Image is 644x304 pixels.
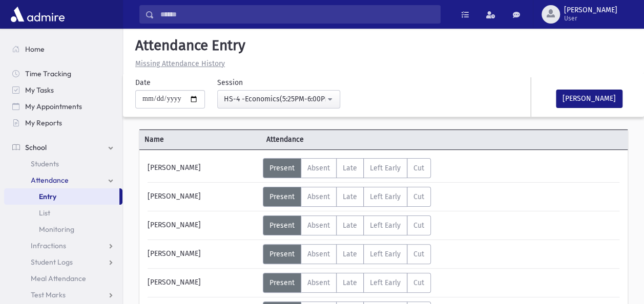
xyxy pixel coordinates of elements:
span: Cut [413,221,424,230]
span: User [564,14,617,23]
span: My Tasks [25,85,54,95]
a: Infractions [4,237,122,254]
span: Monitoring [39,225,74,234]
span: Meal Attendance [31,274,86,283]
div: [PERSON_NAME] [142,273,263,293]
span: Present [269,250,295,258]
a: Home [4,41,122,57]
span: Absent [307,250,330,258]
a: Attendance [4,172,122,188]
span: Late [343,192,357,201]
span: Left Early [370,192,401,201]
span: Present [269,164,295,172]
div: AttTypes [263,187,431,207]
span: Left Early [370,250,401,258]
span: Cut [413,250,424,258]
span: Present [269,278,295,287]
button: HS-4 -Economics(5:25PM-6:00PM) [217,90,340,108]
span: Absent [307,278,330,287]
div: [PERSON_NAME] [142,158,263,178]
span: Cut [413,164,424,172]
div: [PERSON_NAME] [142,187,263,207]
u: Missing Attendance History [135,59,225,68]
a: Entry [4,188,119,205]
span: Absent [307,164,330,172]
a: List [4,205,122,221]
span: Absent [307,192,330,201]
button: [PERSON_NAME] [556,90,622,108]
span: Entry [39,192,56,201]
span: School [25,143,47,152]
span: List [39,208,50,218]
label: Session [217,77,243,88]
a: Time Tracking [4,66,122,82]
input: Search [154,5,440,24]
span: Present [269,192,295,201]
span: Students [31,159,59,168]
a: Student Logs [4,254,122,270]
div: AttTypes [263,273,431,293]
div: HS-4 -Economics(5:25PM-6:00PM) [224,94,325,104]
a: Students [4,156,122,172]
span: Attendance [261,134,383,145]
span: Left Early [370,164,401,172]
a: My Reports [4,115,122,131]
a: Missing Attendance History [131,59,225,68]
span: Late [343,250,357,258]
a: Monitoring [4,221,122,237]
span: Late [343,164,357,172]
span: Student Logs [31,257,73,267]
a: My Appointments [4,98,122,115]
span: Cut [413,192,424,201]
span: Absent [307,221,330,230]
div: AttTypes [263,244,431,264]
span: My Appointments [25,102,82,111]
a: Meal Attendance [4,270,122,287]
span: Name [139,134,261,145]
div: AttTypes [263,158,431,178]
div: [PERSON_NAME] [142,244,263,264]
span: Attendance [31,176,69,185]
img: AdmirePro [8,4,67,25]
div: [PERSON_NAME] [142,215,263,235]
span: Late [343,221,357,230]
span: Home [25,45,45,54]
a: Test Marks [4,287,122,303]
span: Time Tracking [25,69,71,78]
label: Date [135,77,151,88]
span: Left Early [370,221,401,230]
div: AttTypes [263,215,431,235]
span: Test Marks [31,290,66,299]
span: [PERSON_NAME] [564,6,617,14]
span: My Reports [25,118,62,127]
a: My Tasks [4,82,122,98]
span: Present [269,221,295,230]
h5: Attendance Entry [131,37,636,54]
span: Infractions [31,241,66,250]
a: School [4,139,122,156]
